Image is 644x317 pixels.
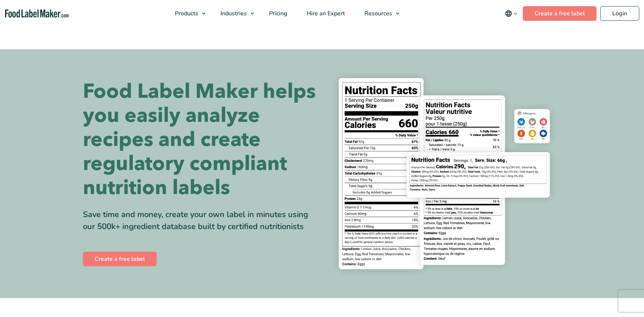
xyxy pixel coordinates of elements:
[83,80,317,200] h1: Food Label Maker helps you easily analyze recipes and create regulatory compliant nutrition labels
[267,9,288,18] span: Pricing
[600,6,639,21] a: Login
[362,9,393,18] span: Resources
[304,9,346,18] span: Hire an Expert
[173,9,199,18] span: Products
[218,9,248,18] span: Industries
[83,252,157,266] a: Create a free label
[83,209,317,233] div: Save time and money, create your own label in minutes using our 500k+ ingredient database built b...
[523,6,597,21] a: Create a free label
